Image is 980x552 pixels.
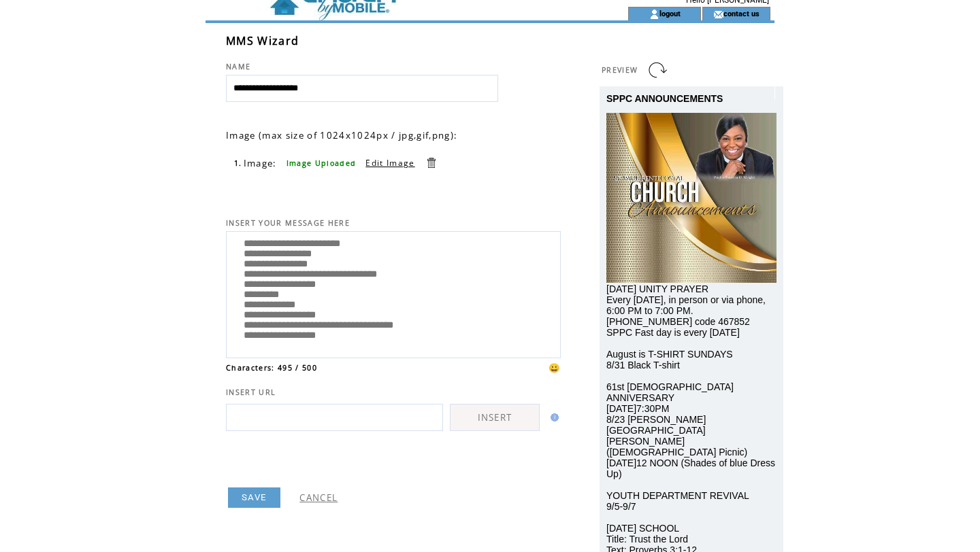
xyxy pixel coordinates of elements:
span: Characters: 495 / 500 [226,363,317,373]
span: NAME [226,62,250,71]
a: contact us [723,9,759,18]
a: Delete this item [425,156,438,169]
span: 1. [234,158,242,168]
a: Edit Image [365,157,414,169]
img: contact_us_icon.gif [713,9,723,20]
span: SPPC ANNOUNCEMENTS [606,93,723,104]
a: INSERT [450,404,540,431]
img: account_icon.gif [649,9,659,20]
span: PREVIEW [602,65,638,75]
span: INSERT YOUR MESSAGE HERE [226,218,350,228]
span: Image: [244,157,277,169]
span: Image (max size of 1024x1024px / jpg,gif,png): [226,129,457,141]
span: 😀 [549,362,561,374]
a: SAVE [228,487,280,508]
span: INSERT URL [226,387,276,397]
span: MMS Wizard [226,33,299,48]
a: CANCEL [299,491,338,504]
img: help.gif [546,413,559,421]
a: logout [659,9,681,18]
span: Image Uploaded [287,158,357,168]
